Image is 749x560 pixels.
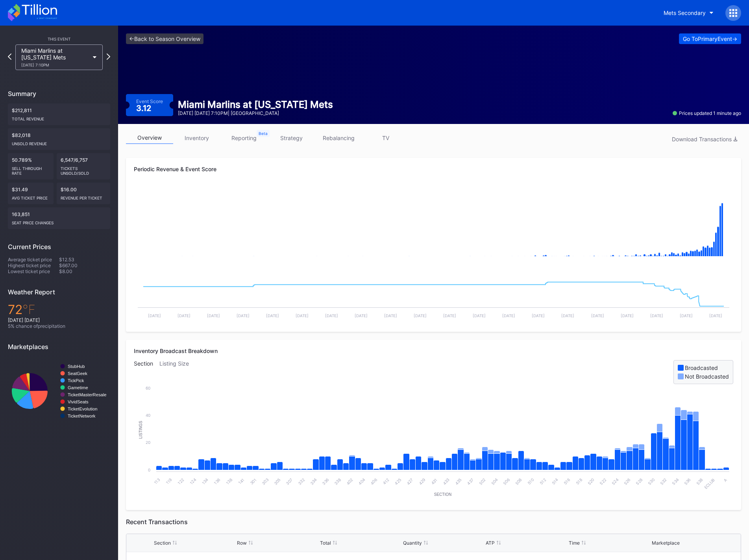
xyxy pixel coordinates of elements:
text: 536 [683,477,692,486]
div: Marketplace [652,540,680,546]
text: 332 [297,477,305,486]
text: 518 [575,477,583,486]
svg: Chart title [134,265,733,324]
text: [DATE] [414,313,427,318]
div: Download Transactions [672,136,737,142]
text: [DATE] [148,313,161,318]
text: 435 [454,477,462,486]
text: 530 [647,477,655,486]
svg: Chart title [8,357,110,425]
text: [DATE] [237,313,250,318]
text: StubHub [68,364,85,369]
a: TV [362,132,409,144]
text: 504 [490,477,498,486]
text: TicketEvolution [68,407,97,411]
div: $212,811 [8,103,110,125]
div: Miami Marlins at [US_STATE] Mets [21,47,89,67]
text: 522 [599,477,607,486]
div: Listing Size [159,360,195,384]
div: Avg ticket price [12,192,50,200]
text: 406 [370,477,378,486]
div: Periodic Revenue & Event Score [134,166,733,172]
text: 412 [382,477,390,486]
text: VividSeats [68,399,89,404]
text: 528 [635,477,643,486]
text: [DATE] [561,313,574,318]
div: Broadcasted [685,364,718,371]
text: [DATE] [296,313,309,318]
div: Unsold Revenue [12,138,106,146]
div: Go To Primary Event -> [683,35,737,42]
text: 437 [466,477,474,486]
div: Section [134,360,159,384]
text: TicketMasterResale [68,392,106,397]
text: ECLUB [703,477,716,490]
div: Weather Report [8,288,110,296]
div: $8.00 [59,268,110,274]
div: [DATE] 7:10PM [21,63,89,67]
div: Total Revenue [12,113,106,121]
svg: Chart title [134,384,733,502]
div: Highest ticket price [8,262,59,268]
div: ATP [486,540,495,546]
div: Quantity [403,540,422,546]
a: overview [126,132,173,144]
div: Current Prices [8,243,110,251]
text: 0 [148,468,150,472]
button: Go ToPrimaryEvent-> [679,33,741,44]
a: rebalancing [315,132,362,144]
text: 427 [406,477,414,486]
text: 113 [153,477,161,485]
text: 40 [146,413,150,418]
div: 3.12 [136,104,153,112]
text: 524 [611,477,619,486]
text: [DATE] [355,313,368,318]
span: ℉ [22,302,35,317]
div: Time [569,540,580,546]
button: Download Transactions [668,134,741,144]
div: seat price changes [12,217,106,225]
text: A [723,477,728,482]
text: 134 [201,477,209,486]
div: Event Score [136,98,163,104]
text: [DATE] [384,313,397,318]
div: 72 [8,302,110,317]
text: [DATE] [207,313,220,318]
div: 6,547/6,757 [57,153,111,179]
text: 512 [539,477,547,486]
text: 138 [225,477,233,486]
text: [DATE] [325,313,338,318]
text: 510 [527,477,535,486]
div: $12.53 [59,257,110,262]
text: 514 [551,477,559,486]
div: $82,018 [8,128,110,150]
text: [DATE] [443,313,456,318]
div: Total [320,540,331,546]
text: [DATE] [650,313,663,318]
text: 506 [502,477,510,486]
text: 124 [189,477,197,486]
div: Lowest ticket price [8,268,59,274]
div: 50.789% [8,153,54,179]
text: 20 [146,440,150,445]
div: Not Broadcasted [685,373,729,380]
text: TicketNetwork [68,414,96,418]
text: 433 [442,477,450,486]
text: 425 [394,477,402,486]
div: $31.49 [8,183,54,204]
div: Mets Secondary [664,9,706,16]
text: 141 [237,477,245,485]
text: 305 [273,477,281,486]
text: SeatGeek [68,371,87,376]
div: Marketplaces [8,343,110,351]
a: <-Back to Season Overview [126,33,203,44]
text: 301 [249,477,257,486]
text: 431 [430,477,438,486]
div: $667.00 [59,262,110,268]
text: Section [434,492,451,497]
text: 60 [146,386,150,390]
div: Inventory Broadcast Breakdown [134,347,733,354]
text: 532 [659,477,668,486]
text: 520 [587,477,595,486]
text: 502 [478,477,486,486]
